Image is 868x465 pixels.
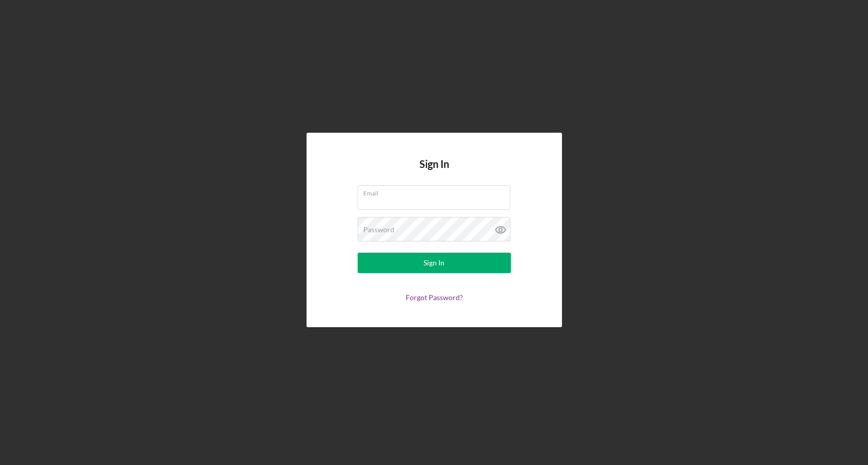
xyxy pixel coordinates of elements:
[358,253,511,273] button: Sign In
[424,253,444,273] div: Sign In
[363,186,510,197] label: Email
[406,293,463,302] a: Forgot Password?
[419,158,449,185] h4: Sign In
[363,226,394,234] label: Password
